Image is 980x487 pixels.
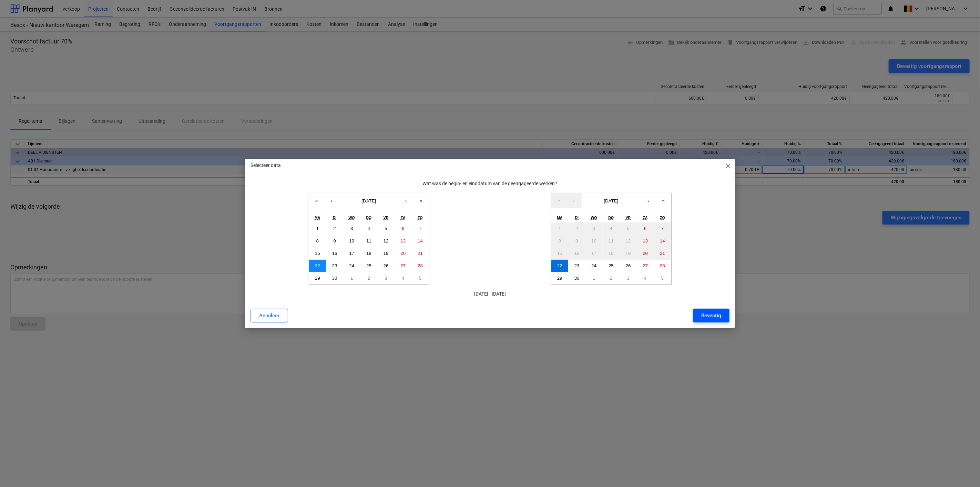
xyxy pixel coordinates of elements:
abbr: 17 september 2025 [349,251,354,256]
button: 15 september 2025 [309,247,326,260]
abbr: zaterdag [401,216,406,220]
button: 28 september 2025 [412,260,429,272]
abbr: 21 september 2025 [418,251,423,256]
button: 6 september 2025 [637,222,654,235]
button: 1 september 2025 [551,222,569,235]
button: 22 september 2025 [551,260,569,272]
abbr: 5 oktober 2025 [419,276,421,281]
abbr: 10 september 2025 [591,238,596,243]
button: 3 september 2025 [343,222,360,235]
button: 2 september 2025 [326,222,343,235]
p: [DATE] - [DATE] [251,290,729,298]
abbr: 5 september 2025 [385,226,387,231]
button: 8 september 2025 [309,235,326,247]
button: 5 september 2025 [377,222,395,235]
abbr: 3 september 2025 [350,226,353,231]
abbr: 1 oktober 2025 [593,276,595,281]
abbr: 30 september 2025 [574,276,580,281]
button: 4 september 2025 [603,222,620,235]
abbr: 20 september 2025 [643,251,648,256]
button: 30 september 2025 [568,272,585,285]
abbr: 5 oktober 2025 [661,276,664,281]
button: 15 september 2025 [551,247,569,260]
button: 23 september 2025 [568,260,585,272]
abbr: 4 oktober 2025 [402,276,404,281]
button: 5 oktober 2025 [654,272,671,285]
abbr: 27 september 2025 [400,263,406,268]
button: 18 september 2025 [603,247,620,260]
button: 14 september 2025 [654,235,671,247]
button: 29 september 2025 [309,272,326,285]
button: » [414,193,429,208]
button: 11 september 2025 [360,235,378,247]
button: 27 september 2025 [637,260,654,272]
abbr: 15 september 2025 [315,251,320,256]
button: 28 september 2025 [654,260,671,272]
button: 3 oktober 2025 [377,272,395,285]
abbr: 14 september 2025 [418,238,423,243]
abbr: 11 september 2025 [609,238,614,243]
abbr: 12 september 2025 [626,238,631,243]
button: ‹ [324,193,339,208]
abbr: 9 september 2025 [333,238,336,243]
abbr: 20 september 2025 [400,251,406,256]
button: 1 oktober 2025 [343,272,360,285]
abbr: 17 september 2025 [591,251,596,256]
button: 21 september 2025 [654,247,671,260]
abbr: 16 september 2025 [332,251,337,256]
abbr: donderdag [366,216,372,220]
button: 4 oktober 2025 [395,272,412,285]
abbr: 3 oktober 2025 [627,276,629,281]
button: 19 september 2025 [377,247,395,260]
abbr: 6 september 2025 [644,226,646,231]
button: « [309,193,324,208]
button: 24 september 2025 [585,260,603,272]
button: 10 september 2025 [585,235,603,247]
abbr: maandag [315,216,320,220]
button: 13 september 2025 [395,235,412,247]
abbr: 5 september 2025 [627,226,629,231]
abbr: 10 september 2025 [349,238,354,243]
button: 14 september 2025 [412,235,429,247]
abbr: 7 september 2025 [419,226,421,231]
abbr: 22 september 2025 [315,263,320,268]
button: Annuleer [251,309,288,322]
abbr: 4 september 2025 [368,226,370,231]
button: 2 september 2025 [568,222,585,235]
button: [DATE] [339,193,399,208]
abbr: 2 oktober 2025 [368,276,370,281]
button: 2 oktober 2025 [603,272,620,285]
button: 25 september 2025 [360,260,378,272]
abbr: 19 september 2025 [626,251,631,256]
abbr: 1 september 2025 [316,226,319,231]
abbr: 30 september 2025 [332,276,337,281]
abbr: woensdag [349,216,355,220]
abbr: woensdag [591,216,597,220]
abbr: 3 september 2025 [593,226,595,231]
abbr: dinsdag [333,216,337,220]
div: Bevestig [701,311,721,320]
abbr: 4 september 2025 [610,226,612,231]
abbr: 1 oktober 2025 [350,276,353,281]
abbr: 6 september 2025 [402,226,404,231]
abbr: 27 september 2025 [643,263,648,268]
button: 1 oktober 2025 [585,272,603,285]
abbr: 13 september 2025 [643,238,648,243]
abbr: 8 september 2025 [316,238,319,243]
button: 8 september 2025 [551,235,569,247]
abbr: zondag [660,216,665,220]
button: 4 september 2025 [360,222,378,235]
abbr: 19 september 2025 [384,251,389,256]
button: » [656,193,671,208]
span: [DATE] [362,198,376,203]
button: 17 september 2025 [343,247,360,260]
abbr: 24 september 2025 [591,263,596,268]
div: Chatwidget [946,454,980,487]
abbr: 21 september 2025 [660,251,665,256]
button: 23 september 2025 [326,260,343,272]
span: close [724,162,732,170]
button: 24 september 2025 [343,260,360,272]
abbr: 28 september 2025 [418,263,423,268]
button: 3 september 2025 [585,222,603,235]
abbr: vrijdag [626,216,631,220]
